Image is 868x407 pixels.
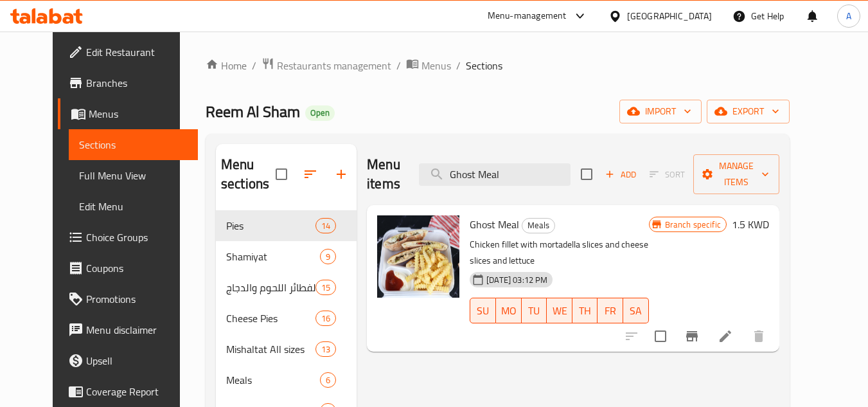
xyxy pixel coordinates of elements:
[261,57,391,74] a: Restaurants management
[58,98,198,129] a: Menus
[86,353,188,368] span: Upsell
[216,303,357,334] div: Cheese Pies16
[704,158,769,190] span: Manage items
[717,104,779,120] span: export
[216,334,357,365] div: Mishaltat All sizes13
[58,68,198,98] a: Branches
[627,9,712,23] div: [GEOGRAPHIC_DATA]
[522,218,555,233] div: Meals
[470,298,496,323] button: SU
[572,298,598,323] button: TH
[320,372,336,388] div: items
[326,159,357,190] button: Add section
[573,161,600,188] span: Select section
[641,165,693,185] span: Select section first
[305,105,335,121] div: Open
[677,321,707,352] button: Branch-specific-item
[69,160,198,191] a: Full Menu View
[226,280,315,295] span: الفطائر اللحوم والدجاج
[496,298,522,323] button: MO
[268,161,295,188] span: Select all sections
[58,37,198,68] a: Edit Restaurant
[58,314,198,345] a: Menu disclaimer
[86,322,188,338] span: Menu disclaimer
[79,137,188,152] span: Sections
[252,58,256,73] li: /
[421,58,451,73] span: Menus
[488,8,567,24] div: Menu-management
[86,75,188,91] span: Branches
[86,291,188,307] span: Promotions
[367,155,403,194] h2: Menu items
[226,341,315,357] span: Mishaltat All sizes
[743,321,774,352] button: delete
[603,167,638,182] span: Add
[316,220,335,232] span: 14
[522,218,554,233] span: Meals
[79,168,188,183] span: Full Menu View
[206,57,790,74] nav: breadcrumb
[846,9,851,23] span: A
[578,302,593,320] span: TH
[221,155,276,194] h2: Menu sections
[552,302,567,320] span: WE
[501,302,517,320] span: MO
[660,219,726,231] span: Branch specific
[216,272,357,303] div: الفطائر اللحوم والدجاج15
[527,302,542,320] span: TU
[315,311,336,326] div: items
[321,374,335,386] span: 6
[600,165,641,185] span: Add item
[79,199,188,214] span: Edit Menu
[86,44,188,60] span: Edit Restaurant
[216,365,357,395] div: Meals6
[226,311,315,326] div: Cheese Pies
[216,241,357,272] div: Shamiyat9
[396,58,401,73] li: /
[419,163,571,186] input: search
[58,345,198,376] a: Upsell
[89,106,188,122] span: Menus
[315,218,336,233] div: items
[277,58,391,73] span: Restaurants management
[456,58,461,73] li: /
[315,280,336,295] div: items
[321,251,335,263] span: 9
[377,215,459,298] img: Ghost Meal
[316,282,335,294] span: 15
[603,302,618,320] span: FR
[316,312,335,325] span: 16
[58,253,198,284] a: Coupons
[315,341,336,357] div: items
[470,237,648,269] p: Chicken fillet with mortadella slices and cheese slices and lettuce
[58,376,198,407] a: Coverage Report
[693,154,779,194] button: Manage items
[305,107,335,118] span: Open
[475,302,491,320] span: SU
[406,57,451,74] a: Menus
[466,58,502,73] span: Sections
[226,218,315,233] span: Pies
[320,249,336,264] div: items
[206,97,300,126] span: Reem Al Sham
[226,249,320,264] span: Shamiyat
[226,372,320,388] span: Meals
[295,159,326,190] span: Sort sections
[600,165,641,185] button: Add
[619,100,702,123] button: import
[58,284,198,314] a: Promotions
[522,298,547,323] button: TU
[86,230,188,245] span: Choice Groups
[707,100,790,123] button: export
[628,302,644,320] span: SA
[647,323,674,350] span: Select to update
[598,298,623,323] button: FR
[86,384,188,399] span: Coverage Report
[69,129,198,160] a: Sections
[470,215,519,234] span: Ghost Meal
